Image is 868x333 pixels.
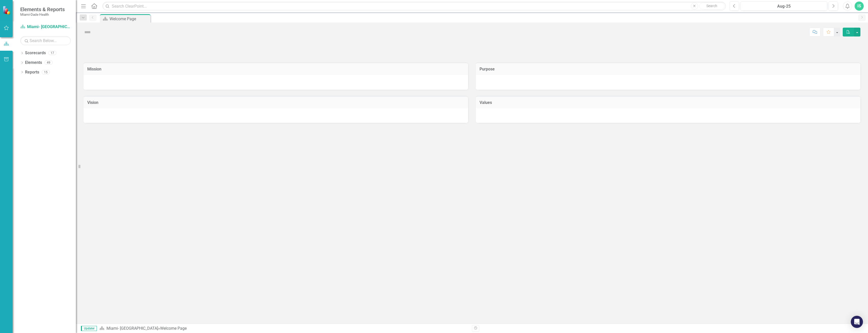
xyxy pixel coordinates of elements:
[99,326,468,331] div: »
[20,12,65,16] small: Miami-Dade Health
[45,61,53,65] div: 49
[480,67,857,71] h3: Purpose
[25,50,46,56] a: Scorecards
[25,69,39,75] a: Reports
[20,36,71,45] input: Search Below...
[742,3,826,9] div: Aug-25
[20,6,65,12] span: Elements & Reports
[741,2,827,11] button: Aug-25
[87,67,464,71] h3: Mission
[42,70,50,74] div: 15
[851,316,863,328] div: Open Intercom Messenger
[81,326,97,331] span: Updater
[706,4,717,8] span: Search
[48,51,56,55] div: 17
[87,100,464,105] h3: Vision
[110,16,149,22] div: Welcome Page
[855,2,864,11] button: IS
[102,2,726,11] input: Search ClearPoint...
[25,60,42,66] a: Elements
[83,28,92,36] img: Not Defined
[160,326,187,331] div: Welcome Page
[106,326,158,331] a: Miami- [GEOGRAPHIC_DATA]
[699,3,725,10] button: Search
[480,100,857,105] h3: Values
[3,6,11,15] img: ClearPoint Strategy
[20,24,71,30] a: Miami- [GEOGRAPHIC_DATA]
